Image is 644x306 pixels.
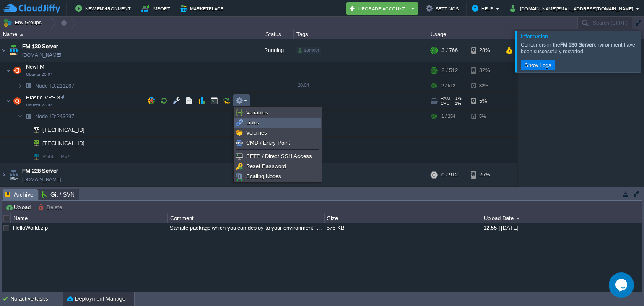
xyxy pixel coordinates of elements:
[42,123,86,136] span: [TECHNICAL_ID]
[471,79,498,92] div: 32%
[471,62,498,79] div: 32%
[609,272,636,298] iframe: chat widget
[22,51,61,59] span: [DOMAIN_NAME]
[42,127,86,133] a: [TECHNICAL_ID]
[34,82,75,89] a: Node ID:211267
[34,82,75,89] span: 211267
[75,3,133,13] button: New Environment
[441,79,455,92] div: 2 / 512
[294,29,428,39] div: Tags
[471,39,498,62] div: 28%
[349,3,408,13] button: Upgrade Account
[18,79,23,92] img: AMDAwAAAACH5BAEAAAAALAAAAAABAAEAAAICRAEAOw==
[1,29,252,39] div: Name
[3,17,44,29] button: Env Groups
[510,3,636,13] button: [DOMAIN_NAME][EMAIL_ADDRESS][DOMAIN_NAME]
[235,108,321,117] a: Variables
[522,61,554,69] button: Show Logs
[26,103,53,108] span: Ubuntu 22.04
[471,163,498,186] div: 25%
[235,172,321,181] a: Scaling Nodes
[325,213,481,223] div: Size
[38,203,65,211] button: Delete
[441,62,458,79] div: 2 / 512
[6,62,11,79] img: AMDAwAAAACH5BAEAAAAALAAAAAABAAEAAAICRAEAOw==
[296,47,321,54] div: sameer
[298,83,309,88] span: 20.04
[252,29,293,39] div: Status
[235,162,321,171] a: Reset Password
[3,3,60,14] img: CloudJiffy
[23,79,34,92] img: AMDAwAAAACH5BAEAAAAALAAAAAABAAEAAAICRAEAOw==
[8,39,19,62] img: AMDAwAAAACH5BAEAAAAALAAAAAABAAEAAAICRAEAOw==
[22,167,58,175] span: FM 228 Server
[13,225,48,231] a: HelloWorld.zip
[67,295,127,303] button: Deployment Manager
[0,163,7,186] img: AMDAwAAAACH5BAEAAAAALAAAAAABAAEAAAICRAEAOw==
[325,223,480,233] div: 575 KB
[26,72,53,77] span: Ubuntu 20.04
[22,175,61,184] span: [DOMAIN_NAME]
[5,203,33,211] button: Upload
[23,137,28,150] img: AMDAwAAAACH5BAEAAAAALAAAAAABAAEAAAICRAEAOw==
[20,34,23,36] img: AMDAwAAAACH5BAEAAAAALAAAAAABAAEAAAICRAEAOw==
[521,33,548,39] span: Information
[560,42,594,48] b: FM 130 Server
[246,109,268,116] span: Variables
[471,110,498,123] div: 5%
[23,110,34,123] img: AMDAwAAAACH5BAEAAAAALAAAAAABAAEAAAICRAEAOw==
[10,292,63,306] div: No active tasks
[482,213,638,223] div: Upload Date
[235,128,321,137] a: Volumes
[453,96,462,101] span: 1%
[246,163,286,169] span: Reset Password
[441,96,450,101] span: RAM
[252,39,294,62] div: Running
[42,137,86,150] span: [TECHNICAL_ID]
[441,39,458,62] div: 3 / 766
[521,41,639,55] div: Containers in the environment have been successfully restarted.
[235,138,321,148] a: CMD / Entry Point
[246,153,312,159] span: SFTP / Direct SSH Access
[25,63,46,70] span: NewFM
[246,140,290,146] span: CMD / Entry Point
[246,173,281,179] span: Scaling Nodes
[8,163,19,186] img: AMDAwAAAACH5BAEAAAAALAAAAAABAAEAAAICRAEAOw==
[18,110,23,123] img: AMDAwAAAACH5BAEAAAAALAAAAAABAAEAAAICRAEAOw==
[481,223,637,233] div: 12:55 | [DATE]
[441,101,449,106] span: CPU
[42,189,75,200] span: Git / SVN
[42,140,86,146] a: [TECHNICAL_ID]
[28,137,39,150] img: AMDAwAAAACH5BAEAAAAALAAAAAABAAEAAAICRAEAOw==
[235,152,321,161] a: SFTP / Direct SSH Access
[168,213,324,223] div: Comment
[472,3,496,13] button: Help
[235,118,321,127] a: Links
[22,42,58,51] a: FM 130 Server
[471,93,498,109] div: 5%
[42,150,72,163] span: Public IPv6
[25,94,61,101] span: Elastic VPS 3
[42,153,72,160] a: Public IPv6
[426,3,461,13] button: Settings
[23,123,28,136] img: AMDAwAAAACH5BAEAAAAALAAAAAABAAEAAAICRAEAOw==
[28,150,39,163] img: AMDAwAAAACH5BAEAAAAALAAAAAABAAEAAAICRAEAOw==
[0,39,7,62] img: AMDAwAAAACH5BAEAAAAALAAAAAABAAEAAAICRAEAOw==
[34,113,75,120] span: 243297
[141,3,173,13] button: Import
[441,163,458,186] div: 0 / 912
[35,83,57,89] span: Node ID:
[168,223,324,233] div: Sample package which you can deploy to your environment. Feel free to delete and upload a package...
[441,110,455,123] div: 1 / 254
[180,3,226,13] button: Marketplace
[246,130,267,136] span: Volumes
[28,123,39,136] img: AMDAwAAAACH5BAEAAAAALAAAAAABAAEAAAICRAEAOw==
[25,94,61,101] a: Elastic VPS 3Ubuntu 22.04
[11,93,23,109] img: AMDAwAAAACH5BAEAAAAALAAAAAABAAEAAAICRAEAOw==
[6,93,11,109] img: AMDAwAAAACH5BAEAAAAALAAAAAABAAEAAAICRAEAOw==
[11,62,23,79] img: AMDAwAAAACH5BAEAAAAALAAAAAABAAEAAAICRAEAOw==
[428,29,517,39] div: Usage
[5,189,34,200] span: Archive
[23,150,28,163] img: AMDAwAAAACH5BAEAAAAALAAAAAABAAEAAAICRAEAOw==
